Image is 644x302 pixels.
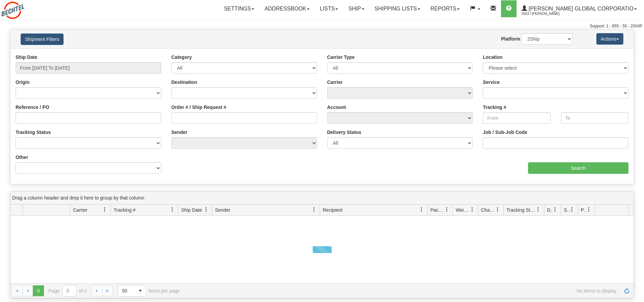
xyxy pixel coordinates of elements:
[215,207,230,213] span: Sender
[189,288,617,294] span: No items to display
[561,112,628,124] input: To
[2,2,24,19] img: logo2553.jpg
[483,129,527,136] label: Job / Sub-Job Code
[441,204,453,215] a: Packages filter column settings
[528,162,628,174] input: Search
[532,204,544,215] a: Tracking Status filter column settings
[501,36,520,42] label: Platform
[583,204,595,215] a: Pickup Status filter column settings
[181,207,202,213] span: Ship Date
[171,104,226,111] label: Order # / Ship Request #
[628,116,643,185] iframe: chat widget
[16,154,28,161] label: Other
[171,129,187,136] label: Sender
[527,6,634,11] span: [PERSON_NAME] Global Corporatio
[456,207,470,213] span: Weight
[135,285,146,296] span: select
[327,104,346,111] label: Account
[596,33,623,45] button: Actions
[581,207,587,213] span: Pickup Status
[171,79,197,86] label: Destination
[547,207,553,213] span: Delivery Status
[323,207,342,213] span: Recipient
[430,207,445,213] span: Packages
[315,0,343,17] a: Lists
[118,285,146,297] span: Page sizes drop down
[2,23,642,29] div: Support: 1 - 855 - 55 - 2SHIP
[483,104,506,111] label: Tracking #
[327,129,361,136] label: Delivery Status
[118,285,180,297] span: items per page
[308,204,320,215] a: Sender filter column settings
[517,0,642,17] a: [PERSON_NAME] Global Corporatio 2553 / [PERSON_NAME]
[259,0,315,17] a: Addressbook
[122,287,131,294] span: 50
[566,204,578,215] a: Shipment Issues filter column settings
[483,54,502,61] label: Location
[483,112,550,124] input: From
[369,0,425,17] a: Shipping lists
[99,204,111,215] a: Carrier filter column settings
[16,54,38,61] label: Ship Date
[327,54,355,61] label: Carrier Type
[522,10,572,17] span: 2553 / [PERSON_NAME]
[492,204,503,215] a: Charge filter column settings
[16,104,49,111] label: Reference / PO
[10,191,634,205] div: grid grouping header
[549,204,561,215] a: Delivery Status filter column settings
[467,204,478,215] a: Weight filter column settings
[219,0,259,17] a: Settings
[21,33,64,45] button: Shipment Filters
[481,207,495,213] span: Charge
[200,204,212,215] a: Ship Date filter column settings
[16,129,51,136] label: Tracking Status
[114,207,136,213] span: Tracking #
[33,285,44,296] span: Page 0
[171,54,192,61] label: Category
[483,79,500,86] label: Service
[49,285,87,297] span: Page of 0
[16,79,29,86] label: Origin
[564,207,570,213] span: Shipment Issues
[73,207,88,213] span: Carrier
[621,285,632,296] a: Refresh
[506,207,536,213] span: Tracking Status
[343,0,369,17] a: Ship
[327,79,343,86] label: Carrier
[416,204,427,215] a: Recipient filter column settings
[425,0,465,17] a: Reports
[167,204,178,215] a: Tracking # filter column settings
